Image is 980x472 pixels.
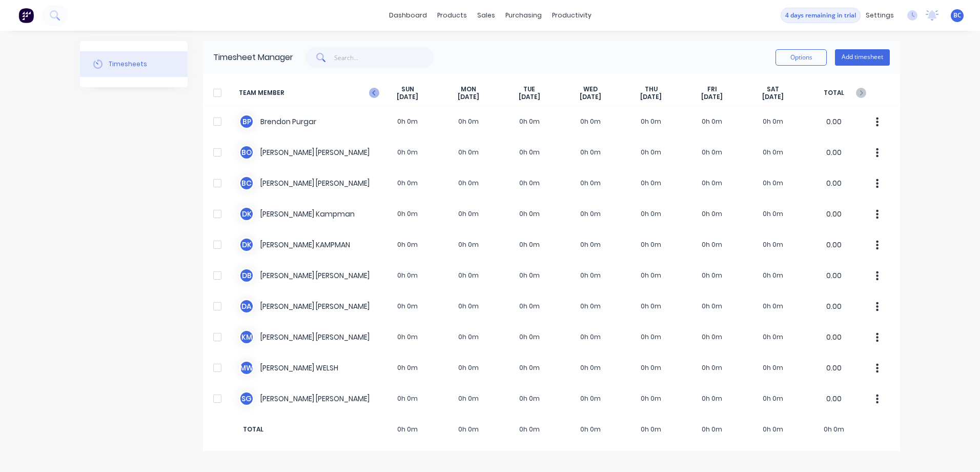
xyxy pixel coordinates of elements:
span: 0h 0m [803,425,864,434]
div: settings [861,8,899,23]
div: products [432,8,472,23]
button: Add timesheet [835,49,890,66]
div: sales [472,8,500,23]
span: TEAM MEMBER [239,85,377,101]
input: Search... [334,47,434,68]
span: 0h 0m [621,425,682,434]
span: [DATE] [397,93,418,101]
span: [DATE] [458,93,479,101]
button: 4 days remaining in trial [781,8,861,23]
button: Timesheets [80,51,188,77]
span: 0h 0m [560,425,621,434]
span: [DATE] [762,93,784,101]
span: 0h 0m [377,425,438,434]
div: Timesheets [109,60,147,69]
div: productivity [547,8,597,23]
span: [DATE] [701,93,723,101]
span: TUE [523,85,535,93]
span: FRI [707,85,717,93]
span: [DATE] [640,93,662,101]
span: [DATE] [580,93,601,101]
span: 0h 0m [682,425,743,434]
span: 0h 0m [438,425,499,434]
button: Options [775,49,827,66]
span: TOTAL [803,85,864,101]
span: TOTAL [239,425,377,434]
span: SUN [401,85,414,93]
span: WED [583,85,598,93]
span: 0h 0m [743,425,804,434]
span: [DATE] [519,93,540,101]
span: MON [461,85,476,93]
span: THU [645,85,658,93]
img: Factory [18,8,34,23]
div: Timesheet Manager [213,51,293,64]
div: purchasing [500,8,547,23]
span: BC [953,11,962,20]
span: SAT [767,85,779,93]
span: 0h 0m [499,425,560,434]
a: dashboard [384,8,432,23]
